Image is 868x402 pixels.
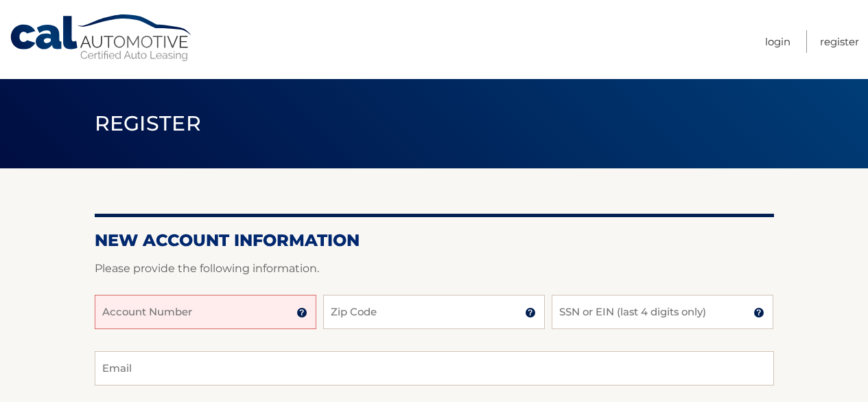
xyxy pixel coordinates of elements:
input: SSN or EIN (last 4 digits only) [552,295,773,329]
input: Account Number [95,295,316,329]
a: Register [820,30,859,53]
img: tooltip.svg [525,307,536,318]
input: Zip Code [323,295,545,329]
h2: New Account Information [95,230,774,251]
a: Cal Automotive [9,14,194,63]
p: Please provide the following information. [95,259,774,278]
img: tooltip.svg [753,307,764,318]
span: Register [95,111,202,136]
a: Login [765,30,790,53]
img: tooltip.svg [296,307,307,318]
input: Email [95,351,774,386]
